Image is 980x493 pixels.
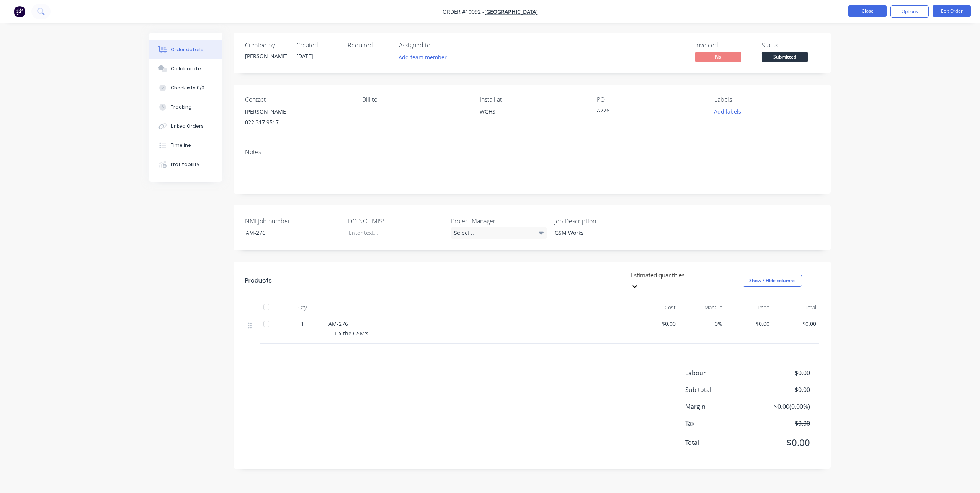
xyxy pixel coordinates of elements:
[753,436,810,449] span: $0.00
[171,142,191,149] div: Timeline
[773,300,820,315] div: Total
[399,42,475,49] div: Assigned to
[484,8,538,15] a: [GEOGRAPHIC_DATA]
[149,59,222,78] button: Collaborate
[245,276,272,285] div: Products
[279,300,325,315] div: Qty
[245,96,350,103] div: Contact
[443,8,484,15] span: Order #10092 -
[679,300,726,315] div: Markup
[714,96,819,103] div: Labels
[149,136,222,155] button: Timeline
[762,52,808,62] span: Submitted
[725,300,773,315] div: Price
[362,96,467,103] div: Bill to
[753,385,810,394] span: $0.00
[695,52,741,62] span: No
[149,98,222,117] button: Tracking
[776,320,817,328] span: $0.00
[245,148,819,156] div: Notes
[848,5,887,17] button: Close
[685,385,753,394] span: Sub total
[348,216,444,226] label: DO NOT MISS
[245,52,287,60] div: [PERSON_NAME]
[245,106,350,131] div: [PERSON_NAME]022 317 9517
[480,96,585,103] div: Install at
[245,216,341,226] label: NMI Job number
[632,300,679,315] div: Cost
[149,78,222,98] button: Checklists 0/0
[682,320,723,328] span: 0%
[635,320,676,328] span: $0.00
[685,438,753,447] span: Total
[685,419,753,428] span: Tax
[171,123,204,130] div: Linked Orders
[597,106,693,117] div: A276
[549,227,644,238] div: GSM Works
[171,65,201,72] div: Collaborate
[348,42,390,49] div: Required
[451,216,547,226] label: Project Manager
[480,106,585,117] div: WGHS
[296,42,338,49] div: Created
[753,402,810,411] span: $0.00 ( 0.00 %)
[335,330,369,337] span: Fix the GSM's
[14,6,25,17] img: Factory
[149,117,222,136] button: Linked Orders
[728,320,769,328] span: $0.00
[171,161,199,168] div: Profitability
[480,106,585,131] div: WGHS
[685,368,753,377] span: Labour
[149,40,222,59] button: Order details
[762,52,808,63] button: Submitted
[451,227,547,239] div: Select...
[171,85,204,91] div: Checklists 0/0
[245,106,350,117] div: [PERSON_NAME]
[171,46,203,53] div: Order details
[710,106,745,117] button: Add labels
[171,104,192,111] div: Tracking
[933,5,971,17] button: Edit Order
[762,42,819,49] div: Status
[399,52,451,62] button: Add team member
[245,117,350,128] div: 022 317 9517
[695,42,753,49] div: Invoiced
[240,227,335,238] div: AM-276
[753,419,810,428] span: $0.00
[296,52,313,60] span: [DATE]
[890,5,929,18] button: Options
[328,320,348,327] span: AM-276
[149,155,222,174] button: Profitability
[743,275,802,287] button: Show / Hide columns
[301,320,304,328] span: 1
[395,52,451,62] button: Add team member
[597,96,702,103] div: PO
[554,216,650,226] label: Job Description
[245,42,287,49] div: Created by
[685,402,753,411] span: Margin
[753,368,810,377] span: $0.00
